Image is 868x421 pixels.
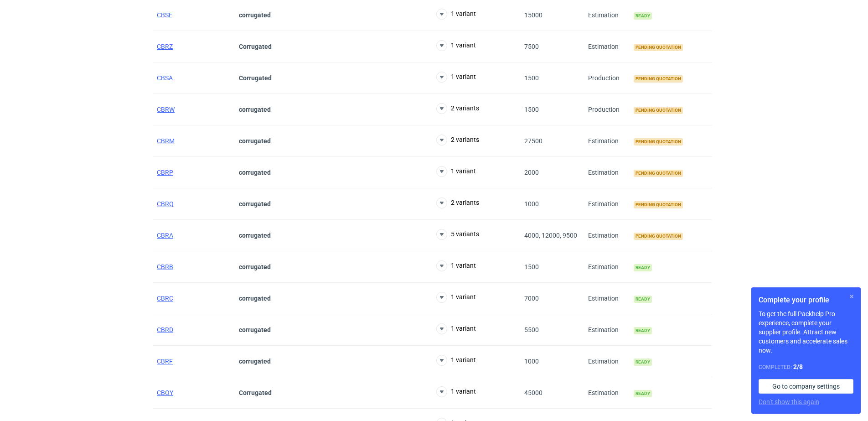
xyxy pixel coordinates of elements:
a: CBSE [157,11,172,19]
strong: Corrugated [239,74,272,82]
span: Ready [634,12,652,20]
span: Ready [634,296,652,303]
button: Skip for now [846,291,857,302]
span: Pending quotation [634,138,683,146]
a: CBQY [157,389,173,396]
strong: corrugated [239,169,271,176]
span: Ready [634,264,652,271]
strong: Corrugated [239,43,272,50]
button: 1 variant [436,323,476,334]
button: 2 variants [436,198,479,208]
span: 7500 [524,43,539,50]
div: Estimation [584,314,630,346]
button: 1 variant [436,72,476,83]
button: 1 variant [436,386,476,397]
button: Don’t show this again [759,397,819,406]
span: 1000 [524,358,539,365]
span: Ready [634,359,652,366]
button: 1 variant [436,355,476,366]
span: 45000 [524,389,542,396]
a: CBRC [157,295,173,302]
div: Estimation [584,125,630,157]
strong: 2 / 8 [793,363,803,370]
strong: corrugated [239,326,271,333]
div: Completed: [759,362,853,372]
a: CBRA [157,232,173,239]
span: Ready [634,390,652,397]
span: Pending quotation [634,44,683,51]
a: Go to company settings [759,379,853,394]
a: CBRQ [157,200,174,208]
div: Estimation [584,283,630,314]
button: 1 variant [436,9,476,20]
a: CBRP [157,169,173,176]
a: CBRF [157,358,173,365]
div: Estimation [584,251,630,283]
span: 4000, 12000, 9500 [524,232,577,239]
button: 1 variant [436,40,476,51]
a: CBRW [157,106,175,113]
span: 27500 [524,137,542,145]
button: 5 variants [436,229,479,240]
div: Estimation [584,31,630,62]
p: To get the full Packhelp Pro experience, complete your supplier profile. Attract new customers an... [759,309,853,355]
span: Ready [634,327,652,334]
span: 1500 [524,106,539,113]
a: CBRB [157,263,173,270]
span: Pending quotation [634,201,683,208]
span: Pending quotation [634,75,683,83]
strong: corrugated [239,358,271,365]
a: CBRM [157,137,175,145]
span: 1500 [524,74,539,82]
strong: corrugated [239,200,271,208]
strong: corrugated [239,232,271,239]
a: CBSA [157,74,173,82]
button: 1 variant [436,260,476,271]
span: Pending quotation [634,107,683,114]
button: 2 variants [436,135,479,146]
strong: Corrugated [239,389,272,396]
span: 7000 [524,295,539,302]
strong: corrugated [239,263,271,270]
strong: corrugated [239,106,271,113]
strong: corrugated [239,295,271,302]
div: Estimation [584,346,630,377]
strong: corrugated [239,137,271,145]
div: Estimation [584,157,630,188]
span: Pending quotation [634,233,683,240]
div: Estimation [584,377,630,409]
span: 2000 [524,169,539,176]
strong: corrugated [239,11,271,19]
button: 1 variant [436,166,476,177]
button: 1 variant [436,292,476,303]
div: Estimation [584,188,630,220]
a: CBRD [157,326,173,333]
button: 2 variants [436,103,479,114]
span: 1500 [524,263,539,270]
span: 1000 [524,200,539,208]
span: 5500 [524,326,539,333]
a: CBRZ [157,43,173,50]
span: Pending quotation [634,170,683,177]
div: Estimation [584,220,630,251]
div: Production [584,62,630,94]
span: 15000 [524,11,542,19]
h1: Complete your profile [759,295,853,306]
div: Production [584,94,630,125]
